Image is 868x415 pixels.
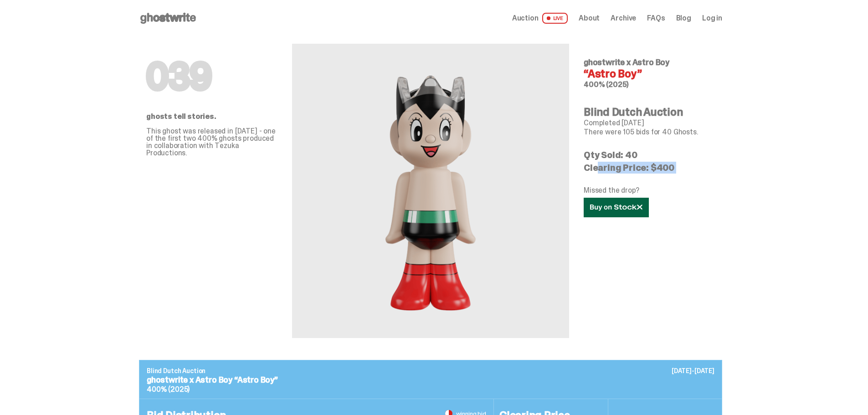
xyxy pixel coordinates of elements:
a: Blog [676,15,691,22]
a: Archive [611,15,636,22]
p: ghosts tell stories. [146,113,277,120]
p: Qty Sold: 40 [584,150,715,159]
p: Blind Dutch Auction [147,368,714,374]
p: Clearing Price: $400 [584,163,715,172]
a: About [579,15,600,22]
p: [DATE]-[DATE] [672,368,714,374]
p: There were 105 bids for 40 Ghosts. [584,128,715,136]
h4: “Astro Boy” [584,68,715,79]
span: 400% (2025) [584,80,629,89]
p: ghostwrite x Astro Boy “Astro Boy” [147,376,714,384]
p: Missed the drop? [584,187,715,194]
a: FAQs [647,15,665,22]
p: Completed [DATE] [584,119,715,127]
span: ghostwrite x Astro Boy [584,57,669,68]
h1: 039 [146,58,277,95]
span: 400% (2025) [147,384,190,394]
p: This ghost was released in [DATE] - one of the first two 400% ghosts produced in collaboration wi... [146,128,277,157]
a: Auction LIVE [512,13,568,24]
img: Astro Boy&ldquo;Astro Boy&rdquo; [376,66,485,316]
span: LIVE [542,13,568,24]
span: Auction [512,15,539,22]
a: Log in [702,15,722,22]
h4: Blind Dutch Auction [584,107,715,118]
